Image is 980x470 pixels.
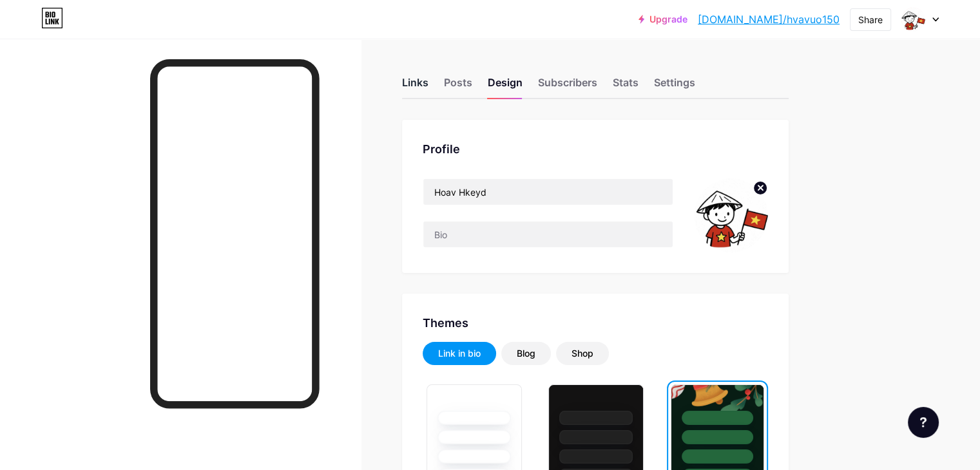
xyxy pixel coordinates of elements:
[438,347,481,360] div: Link in bio
[613,75,639,98] div: Stats
[444,75,472,98] div: Posts
[538,75,597,98] div: Subscribers
[901,7,925,32] img: Hoàng Văn Vương
[423,221,673,247] input: Bio
[654,75,695,98] div: Settings
[423,314,768,332] div: Themes
[694,178,768,252] img: Hoàng Văn Vương
[698,12,840,27] a: [DOMAIN_NAME]/hvavuo150
[488,75,523,98] div: Design
[423,140,768,158] div: Profile
[858,13,883,26] div: Share
[517,347,535,360] div: Blog
[423,179,673,205] input: Name
[639,14,687,24] a: Upgrade
[402,75,428,98] div: Links
[572,347,593,360] div: Shop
